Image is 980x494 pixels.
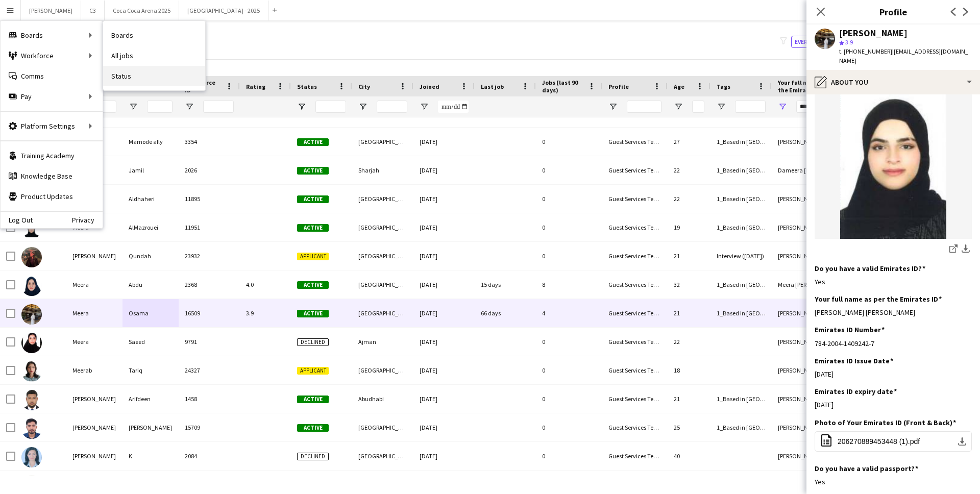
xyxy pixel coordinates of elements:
a: Training Academy [1,145,103,166]
button: [GEOGRAPHIC_DATA] - 2025 [179,1,268,20]
div: 784-2004-1409242-7 [815,339,972,348]
span: Last job [481,83,504,90]
img: Screenshot_2024_10_21_205425.png [815,89,972,239]
div: [PERSON_NAME] [PERSON_NAME] [815,308,972,317]
div: 22 [668,328,710,356]
div: Meera [66,328,122,356]
input: Joined Filter Input [438,101,469,113]
button: Open Filter Menu [778,102,787,111]
div: Tariq [122,356,179,384]
h3: Emirates ID Issue Date [815,356,893,365]
div: 23932 [179,242,240,270]
div: [DATE] [413,185,475,213]
a: Status [103,66,205,86]
button: Open Filter Menu [358,102,367,111]
div: [DATE] [413,385,475,413]
span: Age [674,83,684,90]
div: Guest Services Team [602,299,668,327]
div: 1_Based in [GEOGRAPHIC_DATA]/[GEOGRAPHIC_DATA]/Ajman, 2_English Level = 2/3 Good , 4_CCA [710,156,772,184]
span: Meera [PERSON_NAME] [PERSON_NAME] [778,281,883,288]
div: Boards [1,25,103,45]
span: Active [297,424,329,432]
div: Jamil [122,156,179,184]
img: Mohammed Arifdeen [21,390,42,410]
h3: Your full name as per the Emirates ID [815,294,942,304]
div: Yes [815,477,972,486]
img: Sameera K [21,447,42,467]
a: Knowledge Base [1,166,103,186]
div: [GEOGRAPHIC_DATA] [352,128,413,156]
div: [DATE] [413,328,475,356]
div: [PERSON_NAME] [122,413,179,441]
div: 0 [536,128,602,156]
h3: Do you have a valid passport? [815,464,918,473]
div: [PERSON_NAME] [66,442,122,470]
div: Interview ([DATE]) [710,242,772,270]
div: 0 [536,413,602,441]
div: 11895 [179,185,240,213]
span: Declined [297,453,329,460]
h3: Photo of Your Emirates ID (Front & Back) [815,418,956,427]
div: Abdu [122,270,179,299]
div: 11951 [179,213,240,241]
span: Joined [420,83,439,90]
img: Meerab Tariq [21,361,42,382]
span: Active [297,167,329,175]
div: 1_Based in [GEOGRAPHIC_DATA], 2_English Level = 2/3 Good [710,385,772,413]
span: Active [297,138,329,146]
input: Tags Filter Input [735,101,766,113]
span: | [EMAIL_ADDRESS][DOMAIN_NAME] [839,47,968,64]
div: [DATE] [413,413,475,441]
div: Guest Services Team [602,413,668,441]
div: 21 [668,242,710,270]
span: Jobs (last 90 days) [542,79,584,94]
div: [DATE] [413,356,475,384]
div: [GEOGRAPHIC_DATA] [352,299,413,327]
div: Guest Services Team [602,156,668,184]
span: 206270889453448 (1).pdf [838,437,920,446]
div: 4.0 [240,270,291,299]
div: 21 [668,385,710,413]
div: 27 [668,128,710,156]
div: Sharjah [352,156,413,184]
div: Meerab [66,356,122,384]
div: 0 [536,213,602,241]
div: [GEOGRAPHIC_DATA] [352,356,413,384]
h3: Do you have a valid Emirates ID? [815,264,925,273]
div: [GEOGRAPHIC_DATA] [352,242,413,270]
div: 3354 [179,128,240,156]
span: [PERSON_NAME] [778,452,821,460]
div: 0 [536,156,602,184]
div: K [122,442,179,470]
div: Meera [66,270,122,299]
div: Guest Services Team [602,442,668,470]
div: [DATE] [815,369,972,379]
span: [PERSON_NAME] [778,252,821,260]
span: [PERSON_NAME] Hareb [PERSON_NAME] [778,195,883,203]
div: AlMazrouei [122,213,179,241]
div: 0 [536,385,602,413]
div: 1_Based in [GEOGRAPHIC_DATA], 2_English Level = 3/3 Excellent [710,185,772,213]
img: Meera Abdu [21,276,42,296]
div: 1_Based in [GEOGRAPHIC_DATA], 2_English Level = 3/3 Excellent [710,213,772,241]
div: [DATE] [413,270,475,299]
h3: Emirates ID expiry date [815,387,897,396]
span: Active [297,310,329,317]
h3: Profile [806,5,980,18]
div: 8 [536,270,602,299]
div: 25 [668,413,710,441]
div: [DATE] [413,442,475,470]
img: Mohammed Althaf Meera Sahib Sulfekar [21,418,42,439]
input: First Name Filter Input [91,101,116,113]
div: [DATE] [413,213,475,241]
div: [DATE] [413,242,475,270]
div: [PERSON_NAME] [66,385,122,413]
div: [DATE] [413,156,475,184]
button: Everyone12,858 [791,36,845,48]
div: 24327 [179,356,240,384]
div: [GEOGRAPHIC_DATA] [352,270,413,299]
span: 3.9 [845,38,853,46]
a: Privacy [72,216,103,224]
span: Active [297,396,329,403]
div: 21 [668,299,710,327]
